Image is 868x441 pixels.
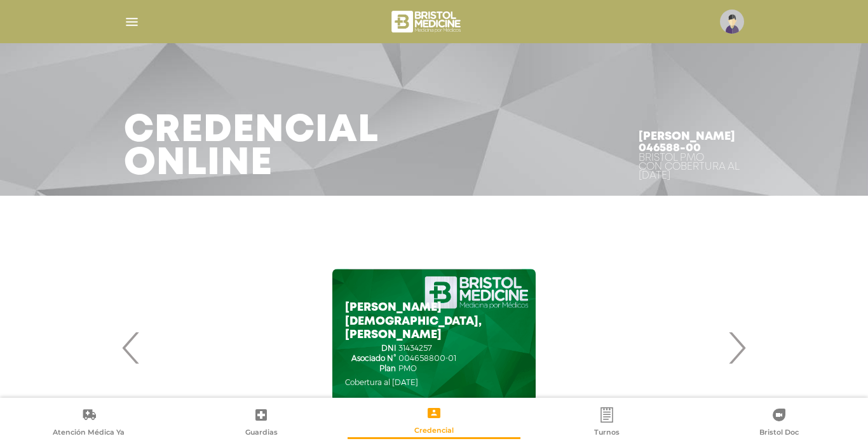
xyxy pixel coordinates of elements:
img: Cober_menu-lines-white.svg [124,14,140,30]
div: Bristol PMO Con Cobertura al [DATE] [639,154,744,180]
span: Previous [119,313,144,382]
span: PMO [398,364,417,373]
span: DNI [345,344,396,353]
span: Asociado N° [345,354,396,363]
span: 004658800-01 [398,354,456,363]
span: Bristol Doc [759,428,799,439]
a: Bristol Doc [693,407,865,439]
a: Atención Médica Ya [3,407,175,439]
h3: Credencial Online [124,114,379,180]
a: Turnos [520,407,693,439]
a: Credencial [348,405,520,437]
span: 31434257 [398,344,432,353]
span: Atención Médica Ya [53,428,125,439]
span: Next [724,313,749,382]
span: Cobertura al [DATE] [345,377,418,387]
h4: [PERSON_NAME] 046588-00 [639,131,744,154]
span: Plan [345,364,396,373]
span: Guardias [245,428,278,439]
h5: [PERSON_NAME][DEMOGRAPHIC_DATA], [PERSON_NAME] [345,301,523,343]
span: Credencial [414,426,454,437]
span: Turnos [594,428,620,439]
img: bristol-medicine-blanco.png [390,6,465,37]
a: Guardias [175,407,348,439]
img: profile-placeholder.svg [720,10,744,34]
